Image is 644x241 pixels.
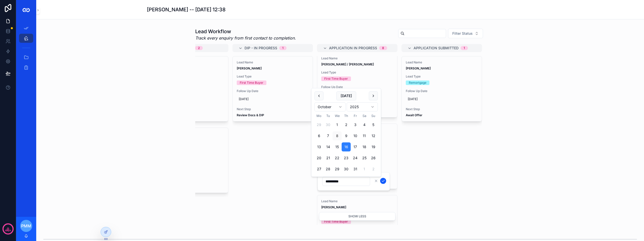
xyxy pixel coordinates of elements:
th: Tuesday [324,113,333,118]
button: Thursday, 9 October 2025 [342,131,351,140]
button: Saturday, 18 October 2025 [360,142,369,151]
button: Tuesday, 21 October 2025 [324,153,333,163]
table: October 2025 [314,113,378,174]
button: Sunday, 12 October 2025 [369,131,378,140]
button: Tuesday, 14 October 2025 [324,142,333,151]
button: Friday, 3 October 2025 [351,120,360,129]
span: PMM [21,223,31,229]
div: First Time Buyer [324,76,348,81]
button: Friday, 31 October 2025 [351,165,360,174]
a: Lead Name[PERSON_NAME] / [PERSON_NAME]Lead TypeFirst Time BuyerFollow Up Date[DATE]Next StepAwait... [317,52,397,117]
strong: [PERSON_NAME] / [PERSON_NAME] [321,62,374,66]
a: Lead Name[PERSON_NAME]Lead TypeRemortgageFollow Up Date[DATE]Next StepAwait Offer [401,56,482,122]
span: [DATE] [239,97,307,101]
span: Lead Name [237,60,309,64]
button: Saturday, 4 October 2025 [360,120,369,129]
button: Thursday, 30 October 2025 [342,165,351,174]
p: days [5,228,11,232]
button: Saturday, 25 October 2025 [360,153,369,163]
th: Friday [351,113,360,118]
button: Monday, 13 October 2025 [314,142,324,151]
button: Monday, 29 September 2025 [314,120,324,129]
button: Thursday, 23 October 2025 [342,153,351,163]
button: Tuesday, 30 September 2025 [324,120,333,129]
h1: [PERSON_NAME] -- [DATE] 12:38 [147,6,226,13]
span: Lead Name [321,56,393,60]
div: 2 [198,46,200,50]
button: Monday, 27 October 2025 [314,165,324,174]
th: Thursday [342,113,351,118]
button: [DATE] [336,91,356,100]
button: Thursday, 16 October 2025, selected [342,142,351,151]
span: Follow Up Date [237,89,309,93]
button: Saturday, 1 November 2025 [360,165,369,174]
span: Next Step [406,107,478,111]
span: Follow Up Date [321,85,393,89]
span: [DATE] [408,97,476,101]
h1: Lead Workflow [195,28,296,35]
a: Lead Name[PERSON_NAME]Lead TypeFirst Time BuyerFollow Up Date[DATE]Next StepReview Docs & DIP [232,56,313,122]
th: Saturday [360,113,369,118]
div: scrollable content [16,20,36,78]
span: Lead Type [237,74,309,78]
button: Sunday, 2 November 2025 [369,165,378,174]
span: Lead Name [321,199,393,203]
strong: Review Docs & DIP [237,113,264,117]
button: Sunday, 26 October 2025 [369,153,378,163]
button: Sunday, 5 October 2025 [369,120,378,129]
span: DIP - In Progress [245,46,277,51]
img: App logo [22,6,30,14]
button: Saturday, 11 October 2025 [360,131,369,140]
p: 0 [7,226,9,231]
button: Friday, 10 October 2025 [351,131,360,140]
th: Wednesday [333,113,342,118]
span: Application Submitted [414,46,459,51]
button: Select Button [448,29,483,38]
span: Lead Type [406,74,478,78]
span: Next Step [237,107,309,111]
div: 1 [464,46,465,50]
strong: [PERSON_NAME] [237,66,262,70]
span: Lead Name [406,60,478,64]
span: Lead Type [321,70,393,74]
button: Tuesday, 7 October 2025 [324,131,333,140]
button: Today, Wednesday, 8 October 2025 [333,131,342,140]
div: 8 [382,46,384,50]
button: Wednesday, 29 October 2025 [333,165,342,174]
button: Thursday, 2 October 2025 [342,120,351,129]
th: Monday [314,113,324,118]
button: Wednesday, 1 October 2025 [333,120,342,129]
button: Friday, 17 October 2025 [351,142,360,151]
button: Monday, 20 October 2025 [314,153,324,163]
button: Show less [319,212,395,221]
div: Remortgage [409,81,426,85]
span: Application in Progress [329,46,377,51]
span: Filter Status [452,31,473,36]
span: Follow Up Date [406,89,478,93]
strong: Await Offer [406,113,422,117]
button: Wednesday, 15 October 2025 [333,142,342,151]
div: First Time Buyer [240,81,263,85]
button: Friday, 24 October 2025 [351,153,360,163]
button: Tuesday, 28 October 2025 [324,165,333,174]
em: Track every enquiry from first contact to completion. [195,35,296,41]
strong: [PERSON_NAME] [321,205,346,209]
div: 1 [282,46,284,50]
button: Sunday, 19 October 2025 [369,142,378,151]
button: Monday, 6 October 2025 [314,131,324,140]
strong: [PERSON_NAME] [406,66,431,70]
button: Wednesday, 22 October 2025 [333,153,342,163]
th: Sunday [369,113,378,118]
